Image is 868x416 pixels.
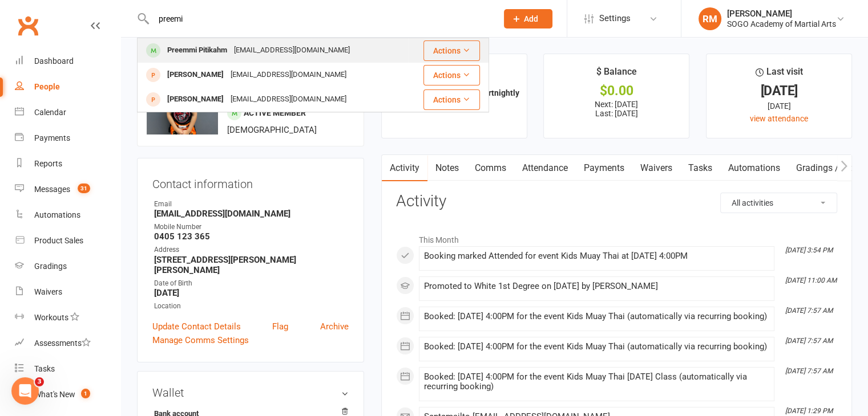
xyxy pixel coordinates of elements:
[34,338,91,348] div: Assessments
[227,91,350,108] div: [EMAIL_ADDRESS][DOMAIN_NAME]
[227,67,350,83] div: [EMAIL_ADDRESS][DOMAIN_NAME]
[785,407,833,415] i: [DATE] 1:29 PM
[34,82,60,91] div: People
[227,125,317,135] span: [DEMOGRAPHIC_DATA]
[231,42,353,59] div: [EMAIL_ADDRESS][DOMAIN_NAME]
[424,282,769,291] div: Promoted to White 1st Degree on [DATE] by [PERSON_NAME]
[34,364,55,373] div: Tasks
[785,276,837,284] i: [DATE] 11:00 AM
[699,7,721,30] div: RM
[680,155,720,181] a: Tasks
[717,100,841,112] div: [DATE]
[152,173,349,190] h3: Contact information
[785,337,833,345] i: [DATE] 7:57 AM
[467,155,514,181] a: Comms
[14,11,42,40] a: Clubworx
[244,108,306,117] span: Active member
[424,342,769,352] div: Booked: [DATE] 4:00PM for the event Kids Muay Thai (automatically via recurring booking)
[154,199,349,210] div: Email
[15,151,120,177] a: Reports
[272,320,288,333] a: Flag
[154,288,349,298] strong: [DATE]
[15,331,120,356] a: Assessments
[576,155,632,181] a: Payments
[756,64,803,85] div: Last visit
[164,42,231,59] div: Preemmi Pitikahm
[11,377,39,405] iframe: Intercom live chat
[423,40,480,61] button: Actions
[392,88,519,97] strong: Juniors - Platinum Paid Fortnightly
[427,155,467,181] a: Notes
[727,9,836,19] div: [PERSON_NAME]
[34,287,62,296] div: Waivers
[632,155,680,181] a: Waivers
[504,9,552,28] button: Add
[596,64,637,85] div: $ Balance
[15,228,120,254] a: Product Sales
[554,100,679,118] p: Next: [DATE] Last: [DATE]
[785,307,833,315] i: [DATE] 7:57 AM
[81,389,90,398] span: 1
[34,262,67,271] div: Gradings
[599,6,631,31] span: Settings
[15,254,120,279] a: Gradings
[154,301,349,312] div: Location
[524,14,538,23] span: Add
[15,202,120,228] a: Automations
[15,305,120,331] a: Workouts
[382,155,427,181] a: Activity
[34,133,70,142] div: Payments
[34,236,83,245] div: Product Sales
[15,279,120,305] a: Waivers
[396,193,837,210] h3: Activity
[785,367,833,375] i: [DATE] 7:57 AM
[34,108,66,117] div: Calendar
[15,74,120,100] a: People
[154,231,349,242] strong: 0405 123 365
[717,85,841,97] div: [DATE]
[154,278,349,289] div: Date of Birth
[15,125,120,151] a: Payments
[424,251,769,261] div: Booking marked Attended for event Kids Muay Thai at [DATE] 4:00PM
[34,185,70,194] div: Messages
[396,228,837,246] li: This Month
[154,255,349,275] strong: [STREET_ADDRESS][PERSON_NAME][PERSON_NAME]
[15,48,120,74] a: Dashboard
[424,372,769,391] div: Booked: [DATE] 4:00PM for the event Kids Muay Thai [DATE] Class (automatically via recurring book...
[78,183,90,193] span: 31
[554,85,679,97] div: $0.00
[34,159,62,168] div: Reports
[152,333,249,347] a: Manage Comms Settings
[727,19,836,29] div: SOGO Academy of Martial Arts
[34,56,74,66] div: Dashboard
[785,246,833,254] i: [DATE] 3:54 PM
[423,65,480,85] button: Actions
[15,382,120,407] a: What's New1
[424,312,769,321] div: Booked: [DATE] 4:00PM for the event Kids Muay Thai (automatically via recurring booking)
[34,390,75,399] div: What's New
[154,209,349,219] strong: [EMAIL_ADDRESS][DOMAIN_NAME]
[35,377,44,386] span: 3
[164,67,227,83] div: [PERSON_NAME]
[720,155,788,181] a: Automations
[154,244,349,255] div: Address
[150,11,489,27] input: Search...
[152,320,241,333] a: Update Contact Details
[514,155,576,181] a: Attendance
[164,91,227,108] div: [PERSON_NAME]
[34,210,80,219] div: Automations
[423,89,480,110] button: Actions
[152,386,349,399] h3: Wallet
[320,320,349,333] a: Archive
[15,356,120,382] a: Tasks
[154,222,349,233] div: Mobile Number
[15,100,120,125] a: Calendar
[15,177,120,202] a: Messages 31
[750,114,808,123] a: view attendance
[34,313,68,322] div: Workouts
